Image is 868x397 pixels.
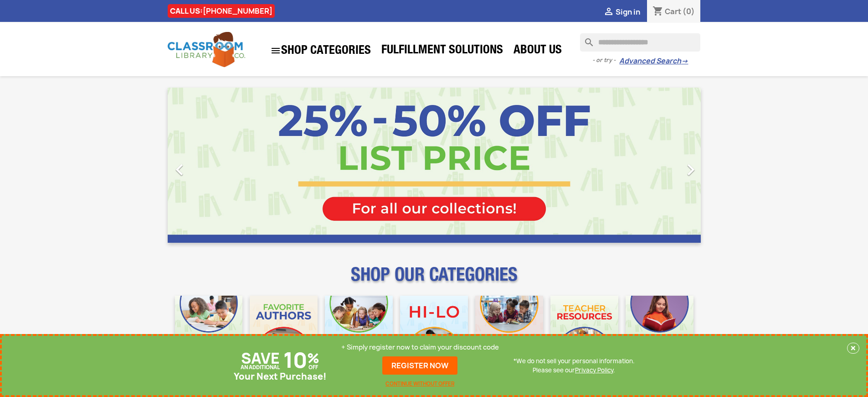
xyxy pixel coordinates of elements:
i: shopping_cart [652,6,663,17]
img: CLC_Bulk_Mobile.jpg [175,296,243,364]
a: [PHONE_NUMBER] [203,6,272,16]
a: SHOP CATEGORIES [266,41,375,61]
span: (0) [683,6,695,16]
span: Sign in [616,7,640,17]
a:  Sign in [603,7,640,17]
a: Fulfillment Solutions [377,42,508,60]
i:  [679,158,702,181]
a: Next [621,88,701,243]
p: SHOP OUR CATEGORIES [168,272,701,288]
img: CLC_Favorite_Authors_Mobile.jpg [250,296,318,364]
a: Previous [168,88,248,243]
i:  [270,45,281,56]
a: Advanced Search→ [619,57,688,66]
span: - or try - [592,56,619,65]
span: → [681,57,688,66]
img: CLC_Dyslexia_Mobile.jpg [626,296,693,364]
i:  [603,7,614,18]
i:  [168,158,191,181]
ul: Carousel container [168,88,701,243]
img: CLC_Fiction_Nonfiction_Mobile.jpg [475,296,543,364]
div: CALL US: [168,4,275,18]
img: CLC_Teacher_Resources_Mobile.jpg [550,296,618,364]
img: Classroom Library Company [168,32,245,67]
span: Cart [665,6,681,16]
a: About Us [509,42,566,60]
i: search [580,33,591,44]
img: CLC_Phonics_And_Decodables_Mobile.jpg [325,296,393,364]
input: Search [580,33,700,52]
img: CLC_HiLo_Mobile.jpg [400,296,468,364]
